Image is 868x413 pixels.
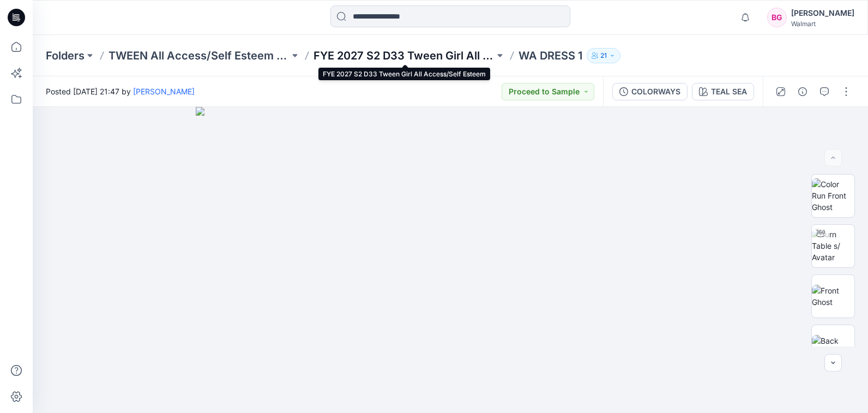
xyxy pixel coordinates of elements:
img: Color Run Front Ghost [812,178,854,213]
img: eyJhbGciOiJIUzI1NiIsImtpZCI6IjAiLCJzbHQiOiJzZXMiLCJ0eXAiOiJKV1QifQ.eyJkYXRhIjp7InR5cGUiOiJzdG9yYW... [196,107,706,413]
span: Posted [DATE] 21:47 by [46,86,195,97]
a: FYE 2027 S2 D33 Tween Girl All Access/Self Esteem [314,48,495,63]
button: TEAL SEA [692,83,754,100]
div: [PERSON_NAME] [791,7,854,20]
button: Details [794,83,811,100]
div: BG [767,8,787,27]
a: [PERSON_NAME] [133,87,195,96]
img: Back Ghost [812,335,854,358]
p: WA DRESS 1 [519,48,582,63]
div: COLORWAYS [631,86,680,98]
a: TWEEN All Access/Self Esteem D33 Girls [108,48,290,63]
button: 21 [587,48,620,63]
a: Folders [46,48,85,63]
img: Turn Table s/ Avatar [812,229,854,263]
div: TEAL SEA [711,86,747,98]
button: COLORWAYS [612,83,688,100]
div: Walmart [791,20,854,28]
p: 21 [600,50,607,62]
img: Front Ghost [812,285,854,308]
